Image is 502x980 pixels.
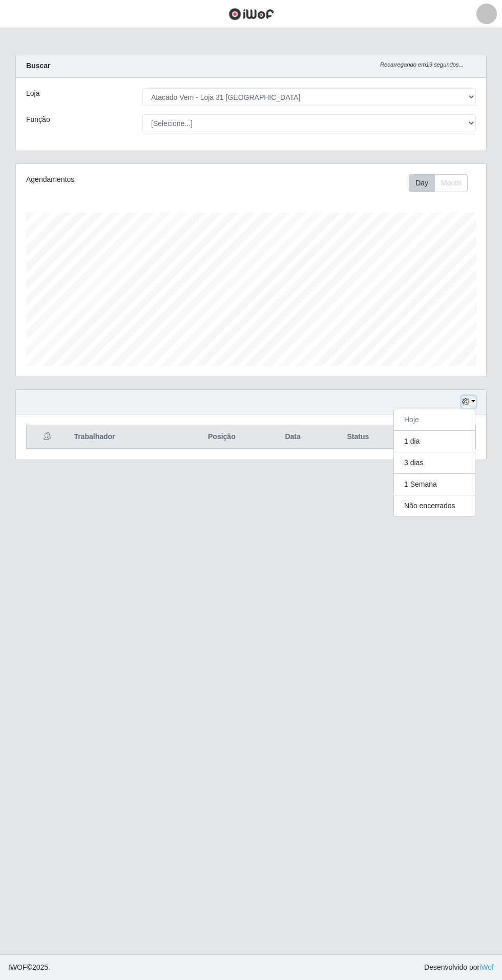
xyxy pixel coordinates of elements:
button: Day [409,174,435,192]
span: © 2025 . [8,962,50,973]
button: 1 Semana [394,474,475,495]
th: Trabalhador [68,425,180,449]
span: IWOF [8,963,27,971]
strong: Buscar [26,61,50,70]
label: Loja [26,88,39,99]
label: Função [26,114,50,125]
button: 1 dia [394,431,475,452]
a: iWof [479,963,494,971]
div: First group [409,174,468,192]
div: Toolbar with button groups [409,174,476,192]
span: Desenvolvido por [424,962,494,973]
button: Hoje [394,409,475,431]
div: Agendamentos [26,174,204,185]
th: Status [322,425,394,449]
button: Month [434,174,468,192]
button: Não encerrados [394,495,475,516]
th: Posição [180,425,263,449]
th: Data [263,425,322,449]
i: Recarregando em 19 segundos... [380,61,464,68]
button: 3 dias [394,452,475,474]
img: CoreUI Logo [228,8,274,20]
